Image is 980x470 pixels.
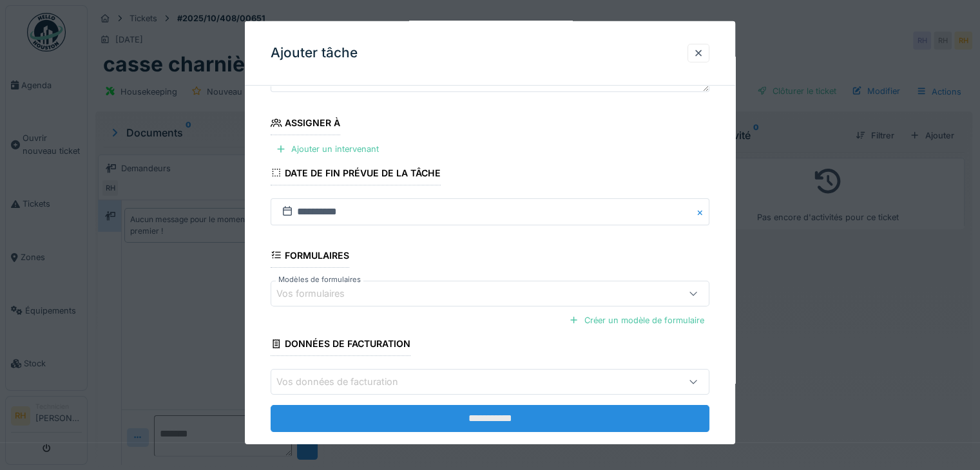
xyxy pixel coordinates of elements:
[271,113,340,135] div: Assigner à
[271,246,349,268] div: Formulaires
[276,287,363,301] div: Vos formulaires
[276,274,363,285] label: Modèles de formulaires
[564,312,709,329] div: Créer un modèle de formulaire
[695,198,709,225] button: Close
[276,375,416,389] div: Vos données de facturation
[271,334,410,356] div: Données de facturation
[271,140,384,158] div: Ajouter un intervenant
[271,45,358,61] h3: Ajouter tâche
[271,163,441,185] div: Date de fin prévue de la tâche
